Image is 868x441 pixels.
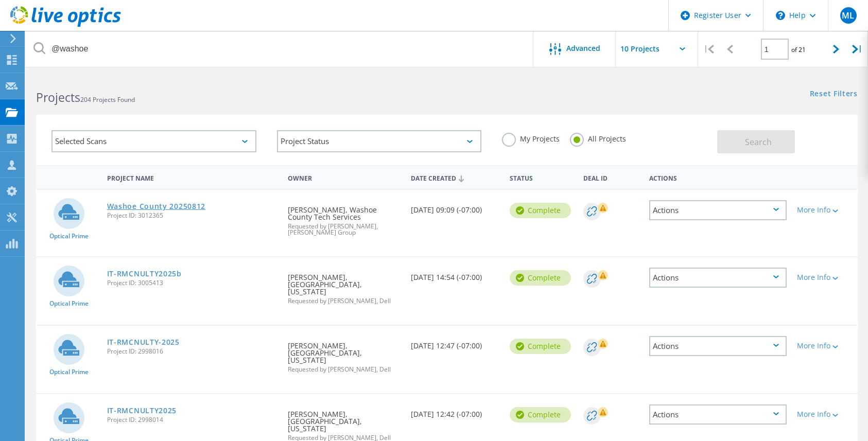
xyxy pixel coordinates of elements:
span: Optical Prime [49,369,89,375]
div: [DATE] 12:47 (-07:00) [406,326,505,360]
div: Project Name [102,168,283,187]
div: Date Created [406,168,505,187]
button: Search [717,130,795,153]
span: Advanced [566,45,600,52]
span: Requested by [PERSON_NAME], Dell [288,366,401,373]
div: Owner [283,168,406,187]
div: [DATE] 12:42 (-07:00) [406,394,505,428]
div: Status [505,168,579,187]
span: 204 Projects Found [80,95,135,104]
b: Projects [36,89,80,105]
span: Project ID: 3005413 [107,280,277,286]
div: Deal Id [578,168,644,187]
div: Complete [510,270,571,286]
div: Actions [649,404,787,425]
a: Reset Filters [810,90,858,99]
div: Actions [649,336,787,356]
span: Requested by [PERSON_NAME], Dell [288,298,401,304]
a: IT-RMCNULTY2025b [107,270,182,277]
label: All Projects [570,133,626,143]
a: IT-RMCNULTY-2025 [107,339,180,346]
div: Complete [510,407,571,422]
div: | [698,31,719,67]
span: Search [745,136,772,148]
span: of 21 [791,45,806,54]
div: Actions [649,268,787,288]
div: More Info [797,411,853,418]
label: My Projects [502,133,560,143]
span: Requested by [PERSON_NAME], [PERSON_NAME] Group [288,223,401,236]
div: [PERSON_NAME], Washoe County Tech Services [283,190,406,246]
div: Complete [510,203,571,218]
div: More Info [797,206,853,214]
div: [PERSON_NAME], [GEOGRAPHIC_DATA], [US_STATE] [283,326,406,383]
div: [DATE] 14:54 (-07:00) [406,257,505,291]
span: Project ID: 3012365 [107,213,277,219]
a: IT-RMCNULTY2025 [107,407,177,414]
div: More Info [797,342,853,349]
div: Actions [649,200,787,220]
div: Selected Scans [51,130,256,152]
div: Complete [510,339,571,354]
span: ML [842,11,854,20]
div: Project Status [277,130,482,152]
svg: \n [776,11,785,20]
a: Washoe County 20250812 [107,203,205,210]
span: Optical Prime [49,233,89,239]
div: Actions [644,168,792,187]
input: Search projects by name, owner, ID, company, etc [26,31,534,67]
span: Requested by [PERSON_NAME], Dell [288,435,401,441]
span: Project ID: 2998014 [107,417,277,423]
span: Project ID: 2998016 [107,348,277,355]
div: | [847,31,868,67]
span: Optical Prime [49,301,89,307]
div: [PERSON_NAME], [GEOGRAPHIC_DATA], [US_STATE] [283,257,406,314]
div: [DATE] 09:09 (-07:00) [406,190,505,224]
a: Live Optics Dashboard [10,22,121,29]
div: More Info [797,274,853,281]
